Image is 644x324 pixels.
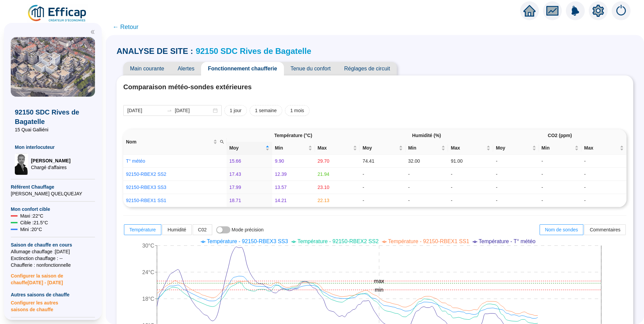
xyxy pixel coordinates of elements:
[581,168,626,181] td: -
[539,168,582,181] td: -
[584,144,618,152] span: Max
[590,227,620,232] span: Commentaires
[11,190,95,197] span: [PERSON_NAME] QUELQUEJAY
[11,255,95,262] span: Exctinction chauffage : --
[142,243,154,249] tspan: 30°C
[479,238,536,244] span: Température - T° météo
[285,105,310,116] button: 1 mois
[207,238,288,244] span: Température - 92150-RBEX3 SS3
[539,155,582,168] td: -
[523,5,536,17] span: home
[11,248,95,255] span: Allumage chauffage : [DATE]
[318,158,329,164] span: 29.70
[612,1,631,20] img: alerts
[581,155,626,168] td: -
[542,144,574,152] span: Min
[360,129,493,142] th: Humidité (%)
[196,46,311,56] a: 92150 SDC Rives de Bagatelle
[31,164,70,171] span: Chargé d'affaires
[15,153,28,175] img: Chargé d'affaires
[90,30,95,34] span: double-left
[360,142,405,155] th: Moy
[20,219,48,226] span: Cible : 21.5 °C
[539,181,582,194] td: -
[250,105,282,116] button: 1 semaine
[493,181,539,194] td: -
[171,62,201,75] span: Alertes
[126,171,166,177] a: 92150-RBEX2 SS2
[337,62,397,75] span: Réglages de circuit
[219,137,225,147] span: search
[360,181,405,194] td: -
[493,129,626,142] th: CO2 (ppm)
[275,198,287,203] span: 14.21
[448,142,493,155] th: Max
[175,107,212,114] input: Date de fin
[229,198,241,203] span: 18.71
[123,62,171,75] span: Main courante
[581,194,626,207] td: -
[167,108,172,113] span: swap-right
[126,158,145,164] a: T° météo
[11,298,95,313] span: Configurer les autres saisons de chauffe
[318,198,329,203] span: 22.13
[11,206,95,213] span: Mon confort cible
[15,107,91,126] span: 92150 SDC Rives de Bagatelle
[315,142,360,155] th: Max
[11,262,95,268] span: Chaufferie : non fonctionnelle
[318,185,329,190] span: 23.10
[224,105,247,116] button: 1 jour
[566,1,585,20] img: alerts
[545,227,578,232] span: Nom de sondes
[360,168,405,181] td: -
[229,144,264,152] span: Moy
[123,129,227,155] th: Nom
[15,126,91,133] span: 15 Quai Galliéni
[230,107,241,114] span: 1 jour
[493,155,539,168] td: -
[448,181,493,194] td: -
[198,227,207,232] span: C02
[374,278,384,284] tspan: max
[318,144,352,152] span: Max
[539,194,582,207] td: -
[275,158,284,164] span: 9.90
[360,155,405,168] td: 74.41
[255,107,277,114] span: 1 semaine
[129,227,156,232] span: Température
[126,185,166,190] a: 92150-RBEX3 SS3
[408,144,440,152] span: Min
[388,238,469,244] span: Température - 92150-RBEX1 SS1
[227,142,272,155] th: Moy
[167,108,172,113] span: to
[227,129,360,142] th: Température (°C)
[112,22,138,32] span: ← Retour
[11,291,95,298] span: Autres saisons de chauffe
[318,171,329,177] span: 21.94
[229,171,241,177] span: 17.43
[375,287,384,293] tspan: min
[168,227,186,232] span: Humidité
[11,241,95,248] span: Saison de chauffe en cours
[493,168,539,181] td: -
[123,82,626,92] h4: Comparaison météo-sondes extérieures
[493,194,539,207] td: -
[272,142,315,155] th: Min
[20,226,42,233] span: Mini : 20 °C
[451,144,485,152] span: Max
[11,268,95,286] span: Configurer la saison de chauffe [DATE] - [DATE]
[201,62,284,75] span: Fonctionnement chaufferie
[232,227,264,232] span: Mode précision
[546,5,558,17] span: fund
[20,213,43,219] span: Maxi : 22 °C
[142,296,154,302] tspan: 18°C
[448,168,493,181] td: -
[539,142,582,155] th: Min
[229,158,241,164] span: 15.66
[406,142,448,155] th: Min
[581,142,626,155] th: Max
[448,155,493,168] td: 91.00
